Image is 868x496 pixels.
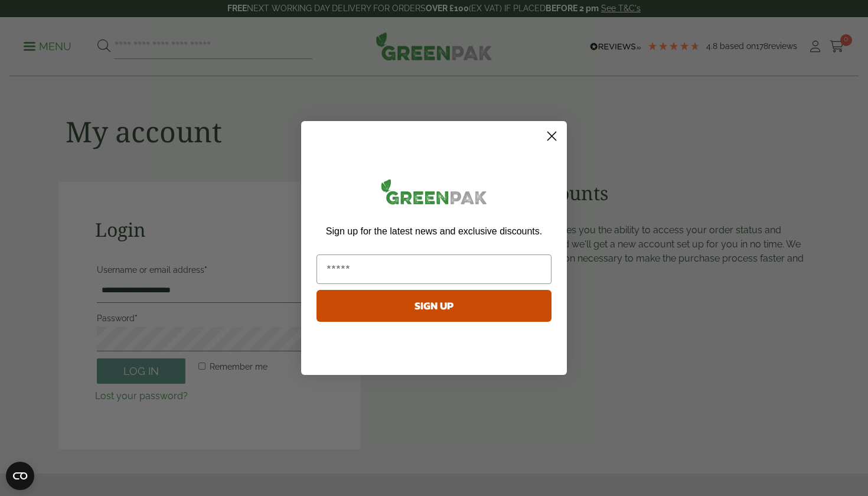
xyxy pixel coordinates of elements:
[326,226,542,236] span: Sign up for the latest news and exclusive discounts.
[541,126,562,146] button: Close dialog
[316,174,552,214] img: greenpak_logo
[6,462,34,490] button: Open CMP widget
[316,290,552,322] button: SIGN UP
[316,254,552,284] input: Email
